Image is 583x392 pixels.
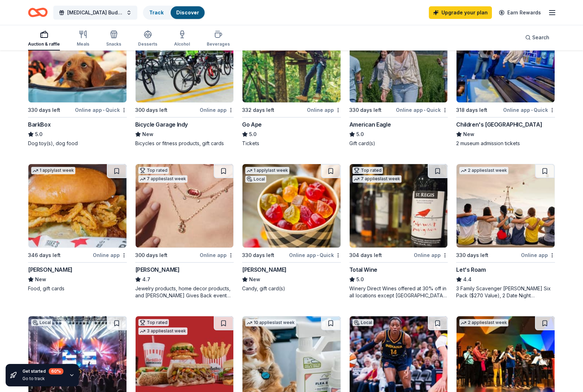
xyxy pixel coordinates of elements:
img: Image for Total Wine [350,164,448,248]
img: Image for Albanese [242,164,341,248]
div: Total Wine [349,265,377,274]
div: 3 applies last week [138,327,187,335]
span: • [531,107,533,113]
a: Earn Rewards [495,6,545,19]
button: Alcohol [174,27,190,50]
span: 5.0 [356,130,364,138]
a: Image for Bicycle Garage IndyLocal300 days leftOnline appBicycle Garage IndyNewBicycles or fitnes... [135,19,234,147]
div: Children's [GEOGRAPHIC_DATA] [456,120,542,129]
div: 10 applies last week [245,319,296,326]
img: Image for Bicycle Garage Indy [136,19,234,102]
a: Image for Let's Roam2 applieslast week330 days leftOnline appLet's Roam4.43 Family Scavenger [PER... [456,164,555,299]
div: [PERSON_NAME] [242,265,287,274]
a: Image for Children's Museum of IndianapolisLocal318 days leftOnline app•QuickChildren's [GEOGRAPH... [456,19,555,147]
div: 1 apply last week [31,167,75,174]
div: 7 applies last week [138,175,187,183]
div: Online app [200,251,234,259]
div: Top rated [138,319,169,326]
div: Dog toy(s), dog food [28,140,127,147]
span: 5.0 [356,275,364,284]
span: • [424,107,425,113]
span: 5.0 [249,130,256,138]
div: 2 museum admission tickets [456,140,555,147]
div: Bicycles or fitness products, gift cards [135,140,234,147]
span: New [249,275,260,284]
div: Food, gift cards [28,285,127,292]
div: Let's Roam [456,265,486,274]
div: 60 % [49,368,63,374]
span: 5.0 [35,130,42,138]
div: [PERSON_NAME] [28,265,73,274]
span: Search [532,33,549,42]
span: New [463,130,474,138]
div: Tickets [242,140,341,147]
button: Beverages [207,27,230,50]
button: Desserts [138,27,157,50]
div: Go to track [22,376,63,381]
div: 346 days left [28,251,61,259]
img: Image for Drake's [28,164,126,248]
button: Search [520,31,555,45]
div: Online app Quick [503,106,555,114]
span: • [317,252,318,258]
img: Image for American Eagle [350,19,448,102]
div: 300 days left [135,251,167,259]
div: Meals [77,41,89,47]
div: Online app [307,106,341,114]
img: Image for Kendra Scott [136,164,234,248]
div: Bicycle Garage Indy [135,120,188,129]
button: TrackDiscover [143,6,205,20]
span: New [35,275,46,284]
div: 330 days left [456,251,488,259]
a: Image for Drake's1 applylast week346 days leftOnline app[PERSON_NAME]NewFood, gift cards [28,164,127,292]
div: Local [352,319,373,326]
button: Auction & raffle [28,27,60,50]
a: Track [149,9,164,15]
div: Online app Quick [75,106,127,114]
div: Top rated [138,167,169,174]
a: Image for American Eagle10 applieslast week330 days leftOnline app•QuickAmerican Eagle5.0Gift car... [349,19,448,147]
a: Home [28,4,48,21]
div: Auction & raffle [28,41,60,47]
div: Top rated [352,167,383,174]
span: 4.7 [142,275,150,284]
img: Image for Let's Roam [457,164,555,248]
a: Image for Kendra ScottTop rated7 applieslast week300 days leftOnline app[PERSON_NAME]4.7Jewelry p... [135,164,234,299]
div: 2 applies last week [459,319,508,326]
div: Get started [22,368,63,374]
div: 330 days left [349,106,382,114]
img: Image for BarkBox [28,19,126,102]
button: Meals [77,27,89,50]
div: 7 applies last week [352,175,402,183]
div: Go Ape [242,120,262,129]
div: 330 days left [242,251,274,259]
div: Snacks [106,41,121,47]
img: Image for Children's Museum of Indianapolis [457,19,555,102]
a: Discover [176,9,199,15]
a: Image for Total WineTop rated7 applieslast week304 days leftOnline appTotal Wine5.0Winery Direct ... [349,164,448,299]
span: [MEDICAL_DATA] Buddies 15th Anniversary Celebration [67,8,123,17]
div: 2 applies last week [459,167,508,174]
button: Snacks [106,27,121,50]
div: 318 days left [456,106,487,114]
a: Upgrade your plan [429,6,492,19]
div: Desserts [138,41,157,47]
div: Online app Quick [289,251,341,259]
div: Online app [414,251,448,259]
div: Online app [521,251,555,259]
div: [PERSON_NAME] [135,265,180,274]
span: • [103,107,104,113]
div: Beverages [207,41,230,47]
img: Image for Go Ape [242,19,341,102]
div: Jewelry products, home decor products, and [PERSON_NAME] Gives Back event in-store or online (or ... [135,285,234,299]
div: 332 days left [242,106,274,114]
a: Image for Go Ape1 applylast week332 days leftOnline appGo Ape5.0Tickets [242,19,341,147]
div: Online app Quick [396,106,448,114]
div: Local [245,176,266,183]
button: [MEDICAL_DATA] Buddies 15th Anniversary Celebration [53,6,137,20]
div: Gift card(s) [349,140,448,147]
div: 330 days left [28,106,60,114]
div: Online app [93,251,127,259]
div: Alcohol [174,41,190,47]
div: 3 Family Scavenger [PERSON_NAME] Six Pack ($270 Value), 2 Date Night Scavenger [PERSON_NAME] Two ... [456,285,555,299]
